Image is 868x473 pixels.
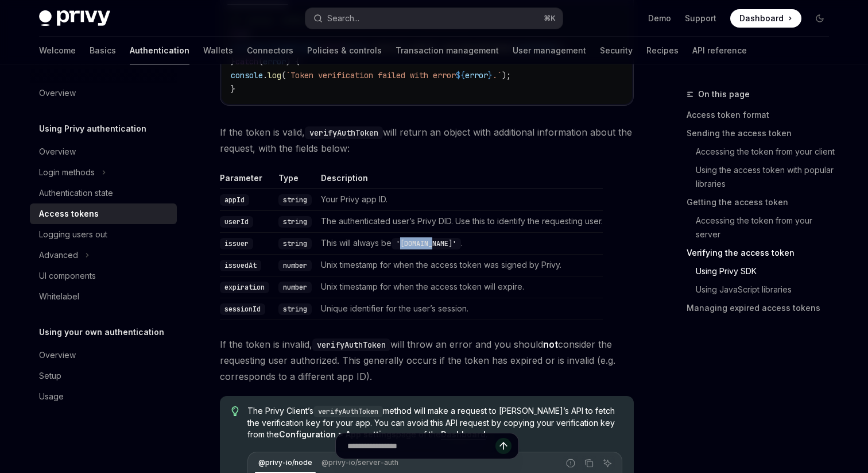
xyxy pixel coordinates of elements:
[313,406,383,417] code: verifyAuthToken
[39,10,110,26] img: dark logo
[278,260,312,271] code: number
[692,37,747,64] a: API reference
[687,193,838,211] a: Getting the access token
[30,203,177,224] a: Access tokens
[39,86,76,100] div: Overview
[39,122,146,136] h5: Using Privy authentication
[687,143,838,161] a: Accessing the token from your client
[39,207,99,221] div: Access tokens
[495,438,511,454] button: Send message
[544,14,556,23] span: ⌘ K
[30,162,177,183] button: Toggle Login methods section
[39,228,107,241] div: Logging users out
[305,8,563,29] button: Open search
[730,9,801,28] a: Dashboard
[281,70,286,80] span: (
[646,37,679,64] a: Recipes
[312,339,390,351] code: verifyAuthToken
[739,13,784,24] span: Dashboard
[687,244,838,262] a: Verifying the access token
[258,56,263,67] span: (
[263,70,268,80] span: .
[231,84,235,94] span: }
[231,56,235,67] span: }
[441,429,486,439] strong: Dashboard
[687,106,838,124] a: Access token format
[39,325,164,339] h5: Using your own authentication
[685,13,716,24] a: Support
[687,280,838,299] a: Using JavaScript libraries
[30,266,177,286] a: UI components
[30,141,177,162] a: Overview
[286,70,456,80] span: `Token verification failed with error
[396,37,499,64] a: Transaction management
[30,83,177,103] a: Overview
[286,56,300,67] span: ) {
[30,345,177,366] a: Overview
[30,366,177,386] a: Setup
[488,70,493,80] span: }
[30,245,177,266] button: Toggle Advanced section
[39,166,95,179] div: Login methods
[263,56,286,67] span: error
[30,386,177,407] a: Usage
[687,211,838,244] a: Accessing the token from your server
[30,183,177,203] a: Authentication state
[441,429,486,440] a: Dashboard
[220,124,634,156] span: If the token is valid, will return an object with additional information about the request, with ...
[316,276,603,298] td: Unix timestamp for when the access token will expire.
[220,303,265,315] code: sessionId
[39,348,76,362] div: Overview
[465,70,488,80] span: error
[278,216,312,228] code: string
[220,238,253,249] code: issuer
[231,406,239,417] svg: Tip
[39,269,96,283] div: UI components
[456,70,465,80] span: ${
[220,172,274,189] th: Parameter
[316,254,603,276] td: Unix timestamp for when the access token was signed by Privy.
[247,405,622,440] span: The Privy Client’s method will make a request to [PERSON_NAME]’s API to fetch the verification ke...
[687,161,838,193] a: Using the access token with popular libraries
[687,299,838,317] a: Managing expired access tokens
[513,37,586,64] a: User management
[278,238,312,249] code: string
[278,194,312,206] code: string
[811,9,829,28] button: Toggle dark mode
[220,216,253,228] code: userId
[90,37,116,64] a: Basics
[347,433,495,459] input: Ask a question...
[327,11,359,25] div: Search...
[39,390,64,403] div: Usage
[698,87,750,101] span: On this page
[39,145,76,159] div: Overview
[543,339,558,350] strong: not
[316,189,603,210] td: Your Privy app ID.
[316,232,603,254] td: This will always be .
[307,37,382,64] a: Policies & controls
[316,210,603,232] td: The authenticated user’s Privy DID. Use this to identify the requesting user.
[39,369,61,383] div: Setup
[493,70,502,80] span: .`
[30,224,177,245] a: Logging users out
[502,70,511,80] span: );
[203,37,233,64] a: Wallets
[39,186,113,200] div: Authentication state
[220,260,261,271] code: issuedAt
[247,37,293,64] a: Connectors
[687,124,838,143] a: Sending the access token
[687,262,838,280] a: Using Privy SDK
[130,37,189,64] a: Authentication
[600,37,633,64] a: Security
[235,56,258,67] span: catch
[316,172,603,189] th: Description
[268,70,281,80] span: log
[305,126,383,139] code: verifyAuthToken
[279,429,396,439] strong: Configuration > App settings
[220,194,249,206] code: appId
[39,290,79,303] div: Whitelabel
[220,336,634,384] span: If the token is invalid, will throw an error and you should consider the requesting user authoriz...
[274,172,316,189] th: Type
[278,282,312,293] code: number
[30,286,177,307] a: Whitelabel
